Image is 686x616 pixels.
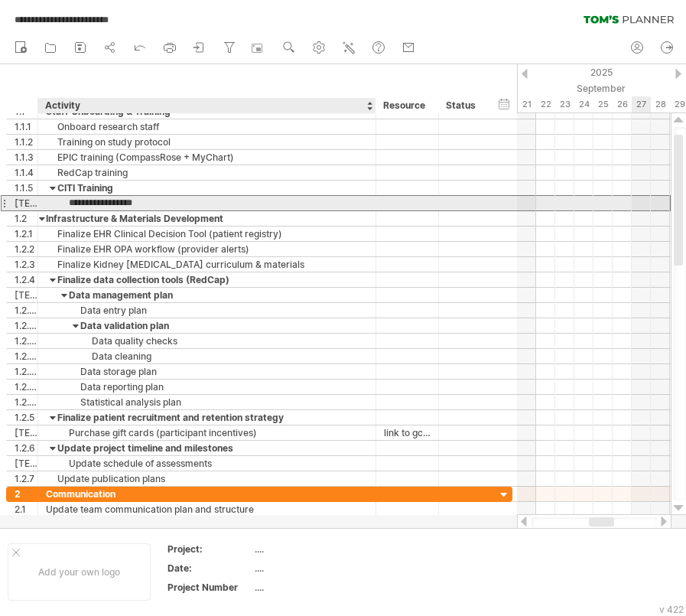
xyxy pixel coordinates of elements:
div: 1.2.5 [15,410,37,425]
div: [TECHNICAL_ID] [15,456,37,471]
div: .... [255,543,383,556]
div: Data entry plan [46,303,368,318]
div: 1.2.6 [15,441,37,455]
div: Data validation plan [46,318,368,333]
div: 2 [15,487,37,501]
div: EPIC training (CompassRose + MyChart) [46,150,368,165]
div: Update schedule of assessments [46,456,368,471]
div: CITI Training [46,181,368,195]
div: Saturday, 27 September 2025 [632,96,651,112]
div: 1.1.4 [15,165,37,180]
div: 1.1.2 [15,135,37,149]
div: 1.1.5 [15,181,37,195]
div: 1.2.4.1.3 [15,364,37,379]
div: Monday, 22 September 2025 [536,96,555,112]
div: Resource [383,98,430,113]
div: Finalize EHR Clinical Decision Tool (patient registry) [46,227,368,241]
div: link to gc codes [384,425,431,440]
div: Thursday, 25 September 2025 [593,96,613,112]
div: Finalize patient recruitment and retention strategy [46,410,368,425]
div: 1.2.1 [15,227,37,241]
div: 1.1.1 [15,119,37,134]
div: Status [446,98,480,113]
div: Finalize data collection tools (RedCap) [46,272,368,287]
div: Communication [46,487,368,501]
div: Purchase gift cards (participant incentives) [46,425,368,440]
div: Data cleaning [46,349,368,363]
div: Sunday, 21 September 2025 [517,96,536,112]
div: [TECHNICAL_ID] [15,425,37,440]
div: Statistical analysis plan [46,395,368,409]
div: Data quality checks [46,334,368,348]
div: Data reporting plan [46,380,368,394]
div: 1.2.4.1.4 [15,380,37,394]
div: Finalize EHR OPA workflow (provider alerts) [46,242,368,256]
div: .... [255,562,383,575]
div: [TECHNICAL_ID] [15,288,37,302]
div: Update publication plans [46,471,368,486]
div: 1.1.3 [15,150,37,165]
div: Data storage plan [46,364,368,379]
div: Add your own logo [8,543,151,601]
div: Finalize Kidney [MEDICAL_DATA] curriculum & materials [46,257,368,272]
div: 1.2.4.1.2.1 [15,334,37,348]
div: Onboard research staff [46,119,368,134]
div: Project Number [167,581,252,594]
div: 1.2.4.1.2.2 [15,349,37,363]
div: 1.2 [15,211,37,226]
div: 1.2.4.1.1 [15,303,37,318]
div: Wednesday, 24 September 2025 [574,96,593,112]
div: Sunday, 28 September 2025 [651,96,670,112]
div: 1.2.4.1.2 [15,318,37,333]
div: 1.2.4 [15,272,37,287]
div: 1.2.4.1.5 [15,395,37,409]
div: Friday, 26 September 2025 [613,96,632,112]
div: 1.2.2 [15,242,37,256]
div: 1.2.3 [15,257,37,272]
div: Date: [167,562,252,575]
div: Tuesday, 23 September 2025 [555,96,574,112]
div: Data management plan [46,288,368,302]
div: Training on study protocol [46,135,368,149]
div: Update team communication plan and structure [46,502,368,517]
div: 1.2.7 [15,471,37,486]
div: .... [255,581,383,594]
div: 2.1 [15,502,37,517]
div: Project: [167,543,252,556]
div: Infrastructure & Materials Development [46,211,368,226]
div: Activity [45,98,367,113]
div: v 422 [659,604,684,615]
div: [TECHNICAL_ID] [15,196,37,210]
div: RedCap training [46,165,368,180]
div: Update project timeline and milestones [46,441,368,455]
